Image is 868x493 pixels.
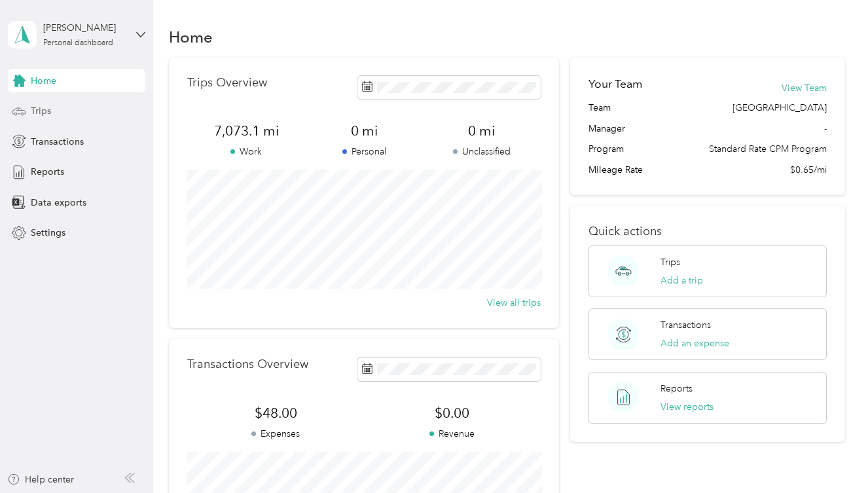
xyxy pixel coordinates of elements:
[31,226,65,240] span: Settings
[660,382,693,395] p: Reports
[31,196,86,210] span: Data exports
[169,30,213,44] h1: Home
[487,296,541,310] button: View all trips
[187,122,305,140] span: 7,073.1 mi
[588,122,625,136] span: Manager
[364,404,541,422] span: $0.00
[31,135,84,149] span: Transactions
[31,104,51,118] span: Trips
[31,74,56,88] span: Home
[660,400,714,414] button: View reports
[423,122,541,140] span: 0 mi
[660,274,703,287] button: Add a trip
[187,404,364,422] span: $48.00
[795,420,868,493] iframe: Everlance-gr Chat Button Frame
[423,145,541,158] p: Unclassified
[660,337,729,350] button: Add an expense
[7,473,74,486] button: Help center
[43,39,113,47] div: Personal dashboard
[660,318,711,332] p: Transactions
[824,122,827,136] span: -
[187,427,364,441] p: Expenses
[660,255,680,269] p: Trips
[588,76,642,92] h2: Your Team
[588,163,643,177] span: Mileage Rate
[709,142,827,156] span: Standard Rate CPM Program
[588,142,624,156] span: Program
[31,165,64,179] span: Reports
[187,145,305,158] p: Work
[782,81,827,95] button: View Team
[305,145,423,158] p: Personal
[790,163,827,177] span: $0.65/mi
[187,76,267,90] p: Trips Overview
[588,225,827,238] p: Quick actions
[43,21,125,35] div: [PERSON_NAME]
[364,427,541,441] p: Revenue
[305,122,423,140] span: 0 mi
[732,101,827,115] span: [GEOGRAPHIC_DATA]
[187,357,308,371] p: Transactions Overview
[588,101,611,115] span: Team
